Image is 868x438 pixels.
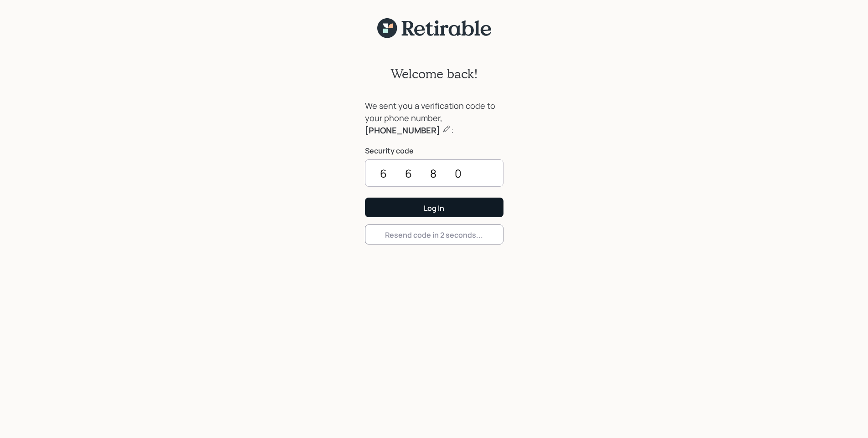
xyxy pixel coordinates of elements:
label: Security code [365,146,503,156]
b: [PHONE_NUMBER] [365,125,440,136]
input: •••• [365,159,503,187]
button: Resend code in 2 seconds... [365,224,503,244]
button: Log In [365,198,503,217]
div: Log In [424,203,444,213]
div: We sent you a verification code to your phone number, : [365,100,503,137]
div: Resend code in 2 seconds... [385,230,483,240]
h2: Welcome back! [390,66,478,81]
